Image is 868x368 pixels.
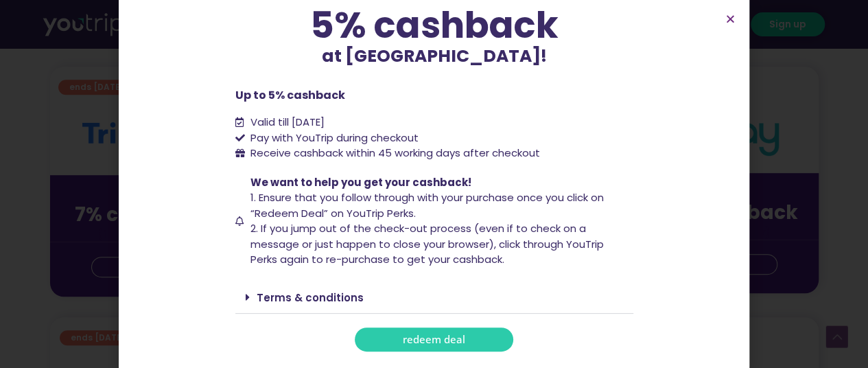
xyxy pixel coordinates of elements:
[235,7,633,43] div: 5% cashback
[247,146,540,161] span: Receive cashback within 45 working days after checkout
[403,334,465,345] span: redeem deal
[235,281,633,314] div: Terms & conditions
[250,190,604,220] span: 1. Ensure that you follow through with your purchase once you click on “Redeem Deal” on YouTrip P...
[355,327,513,352] a: redeem deal
[725,14,736,24] a: Close
[257,290,364,305] a: Terms & conditions
[247,115,325,130] span: Valid till [DATE]
[235,87,633,104] p: Up to 5% cashback
[250,175,471,189] span: We want to help you get your cashback!
[247,130,419,146] span: Pay with YouTrip during checkout
[250,221,604,266] span: 2. If you jump out of the check-out process (even if to check on a message or just happen to clos...
[235,43,633,69] p: at [GEOGRAPHIC_DATA]!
